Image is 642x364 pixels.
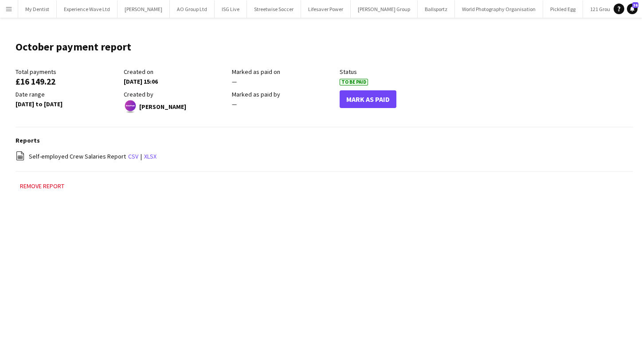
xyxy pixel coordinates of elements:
[455,0,543,18] button: World Photography Organisation
[170,0,215,18] button: AO Group Ltd
[340,90,396,108] button: Mark As Paid
[16,136,633,144] h3: Reports
[351,0,418,18] button: [PERSON_NAME] Group
[627,4,638,14] a: 36
[18,0,57,18] button: My Dentist
[232,100,237,108] span: —
[232,90,336,98] div: Marked as paid by
[16,100,119,108] div: [DATE] to [DATE]
[124,77,227,85] div: [DATE] 15:06
[144,152,157,160] a: xlsx
[117,0,170,18] button: [PERSON_NAME]
[232,77,237,85] span: —
[247,0,301,18] button: Streetwise Soccer
[232,68,336,76] div: Marked as paid on
[29,152,126,160] span: Self-employed Crew Salaries Report
[16,181,69,191] button: Remove report
[57,0,117,18] button: Experience Wave Ltd
[128,152,138,160] a: csv
[583,0,620,18] button: 121 Group
[215,0,247,18] button: ISG Live
[124,68,227,76] div: Created on
[16,40,131,54] h1: October payment report
[124,90,227,98] div: Created by
[632,2,638,8] span: 36
[340,68,443,76] div: Status
[16,68,119,76] div: Total payments
[301,0,351,18] button: Lifesaver Power
[418,0,455,18] button: Ballsportz
[16,77,119,85] div: £16 149.22
[16,90,119,98] div: Date range
[16,151,633,162] div: |
[543,0,583,18] button: Pickled Egg
[340,79,368,85] span: To Be Paid
[124,100,227,113] div: [PERSON_NAME]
